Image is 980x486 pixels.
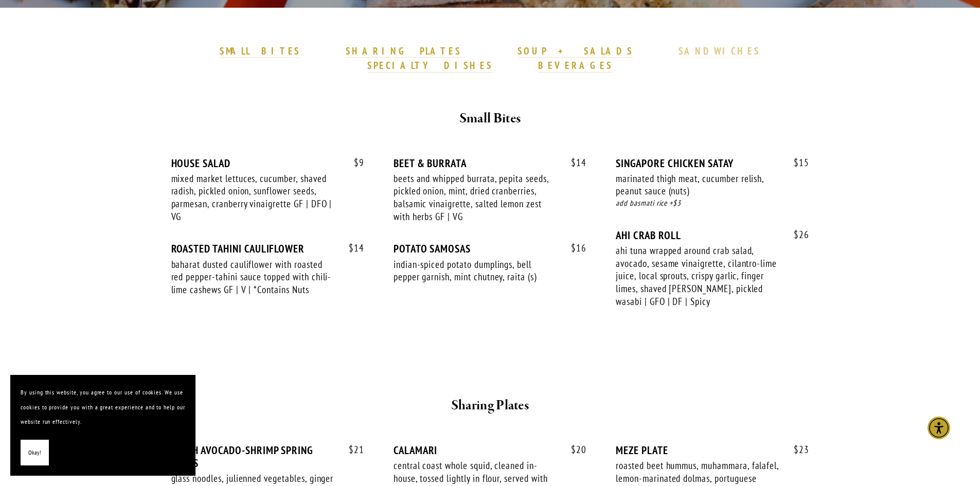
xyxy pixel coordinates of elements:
span: Okay! [28,445,41,460]
span: $ [794,443,799,456]
div: AHI CRAB ROLL [616,229,809,242]
div: MEZE PLATE [616,444,809,457]
span: $ [794,228,799,241]
p: By using this website, you agree to our use of cookies. We use cookies to provide you with a grea... [21,385,185,429]
span: 23 [783,444,809,456]
span: $ [571,156,576,169]
div: ROASTED TAHINI CAULIFLOWER [171,242,364,255]
span: 16 [561,242,586,254]
span: $ [571,242,576,254]
a: SANDWICHES [679,45,761,58]
div: baharat dusted cauliflower with roasted red pepper-tahini sauce topped with chili-lime cashews GF... [171,258,335,296]
span: 21 [338,444,364,456]
span: 20 [561,444,586,456]
strong: Small Bites [459,110,521,128]
div: mixed market lettuces, cucumber, shaved radish, pickled onion, sunflower seeds, parmesan, cranber... [171,172,335,223]
strong: SPECIALTY DISHES [367,59,493,71]
span: $ [349,443,354,456]
span: $ [349,242,354,254]
a: SOUP + SALADS [518,45,633,58]
div: add basmati rice +$3 [616,197,809,209]
a: SPECIALTY DISHES [367,59,493,73]
a: BEVERAGES [538,59,613,73]
div: HOUSE SALAD [171,157,364,170]
section: Cookie banner [10,375,195,476]
span: 26 [783,229,809,241]
div: ahi tuna wrapped around crab salad, avocado, sesame vinaigrette, cilantro-lime juice, local sprou... [616,244,779,308]
strong: SANDWICHES [679,45,761,57]
div: marinated thigh meat, cucumber relish, peanut sauce (nuts) [616,172,779,197]
a: SHARING PLATES [346,45,461,58]
div: FRESH AVOCADO-SHRIMP SPRING ROLLS [171,444,364,470]
strong: SHARING PLATES [346,45,461,57]
a: SMALL BITES [220,45,300,58]
span: 9 [344,157,364,169]
div: Accessibility Menu [928,417,950,439]
div: CALAMARI [394,444,586,457]
div: BEET & BURRATA [394,157,586,170]
strong: BEVERAGES [538,59,613,71]
span: 14 [561,157,586,169]
span: $ [794,156,799,169]
span: 15 [783,157,809,169]
div: SINGAPORE CHICKEN SATAY [616,157,809,170]
span: 14 [338,242,364,254]
strong: SMALL BITES [220,45,300,57]
div: indian-spiced potato dumplings, bell pepper garnish, mint chutney, raita (s) [394,258,557,283]
div: beets and whipped burrata, pepita seeds, pickled onion, mint, dried cranberries, balsamic vinaigr... [394,172,557,223]
span: $ [571,443,576,456]
strong: SOUP + SALADS [518,45,633,57]
span: $ [354,156,359,169]
div: POTATO SAMOSAS [394,242,586,255]
strong: Sharing Plates [451,397,529,415]
button: Okay! [21,440,49,466]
